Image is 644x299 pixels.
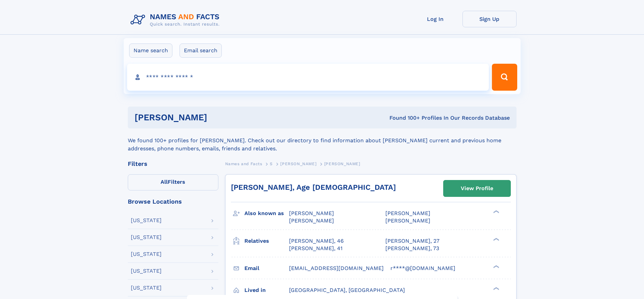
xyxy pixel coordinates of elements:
[270,161,273,166] span: S
[385,217,430,224] span: [PERSON_NAME]
[280,159,316,168] a: [PERSON_NAME]
[128,11,225,29] img: Logo Names and Facts
[128,161,218,167] div: Filters
[298,114,510,122] div: Found 100+ Profiles In Our Records Database
[289,217,334,224] span: [PERSON_NAME]
[128,199,218,205] div: Browse Locations
[129,43,172,58] label: Name search
[131,251,162,257] div: [US_STATE]
[270,159,273,168] a: S
[131,268,162,274] div: [US_STATE]
[492,264,500,269] div: ❯
[280,161,316,166] span: [PERSON_NAME]
[131,218,162,223] div: [US_STATE]
[289,237,344,245] a: [PERSON_NAME], 46
[128,174,218,190] label: Filters
[492,286,500,291] div: ❯
[127,64,489,91] input: search input
[244,285,289,296] h3: Lived in
[135,113,299,122] h1: [PERSON_NAME]
[244,208,289,219] h3: Also known as
[461,181,493,196] div: View Profile
[289,245,342,252] a: [PERSON_NAME], 41
[385,237,439,245] a: [PERSON_NAME], 27
[161,179,168,185] span: All
[289,210,334,216] span: [PERSON_NAME]
[131,285,162,291] div: [US_STATE]
[385,245,439,252] a: [PERSON_NAME], 73
[128,128,517,153] div: We found 100+ profiles for [PERSON_NAME]. Check out our directory to find information about [PERS...
[462,11,517,27] a: Sign Up
[225,159,262,168] a: Names and Facts
[231,183,396,191] a: [PERSON_NAME], Age [DEMOGRAPHIC_DATA]
[444,180,510,197] a: View Profile
[289,287,405,293] span: [GEOGRAPHIC_DATA], [GEOGRAPHIC_DATA]
[324,161,360,166] span: [PERSON_NAME]
[408,11,462,27] a: Log In
[492,210,500,214] div: ❯
[244,235,289,247] h3: Relatives
[131,235,162,240] div: [US_STATE]
[244,263,289,274] h3: Email
[180,43,222,58] label: Email search
[385,210,430,216] span: [PERSON_NAME]
[289,265,384,271] span: [EMAIL_ADDRESS][DOMAIN_NAME]
[492,237,500,241] div: ❯
[492,64,517,91] button: Search Button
